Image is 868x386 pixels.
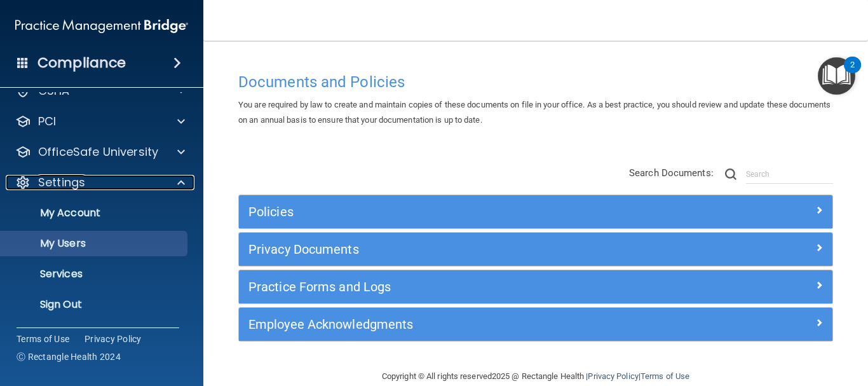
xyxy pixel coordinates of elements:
a: Employee Acknowledgments [248,314,823,334]
span: Search Documents: [629,167,714,179]
input: Search [746,165,833,184]
a: Privacy Documents [248,239,823,259]
a: Practice Forms and Logs [248,277,823,297]
span: Ⓒ Rectangle Health 2024 [17,350,121,363]
img: ic-search.3b580494.png [725,169,736,180]
p: Sign Out [8,298,182,311]
a: Terms of Use [17,333,69,345]
p: My Users [8,237,182,250]
img: PMB logo [15,13,188,39]
iframe: Drift Widget Chat Controller [648,296,853,347]
a: OfficeSafe University [15,144,185,160]
span: You are required by law to create and maintain copies of these documents on file in your office. ... [238,100,831,125]
h5: Practice Forms and Logs [248,280,675,294]
p: Settings [38,175,85,190]
p: OfficeSafe University [38,144,158,160]
button: Open Resource Center, 2 new notifications [818,57,855,95]
h5: Policies [248,205,675,219]
div: 2 [850,65,855,81]
h4: Compliance [37,54,126,72]
a: Terms of Use [641,371,689,381]
h5: Employee Acknowledgments [248,317,675,331]
h4: Documents and Policies [238,74,833,90]
a: Settings [15,175,185,190]
a: Policies [248,202,823,222]
p: Services [8,268,182,280]
a: Privacy Policy [85,333,142,345]
a: PCI [15,114,185,129]
h5: Privacy Documents [248,242,675,256]
p: PCI [38,114,56,129]
p: My Account [8,207,182,219]
a: Privacy Policy [588,371,638,381]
